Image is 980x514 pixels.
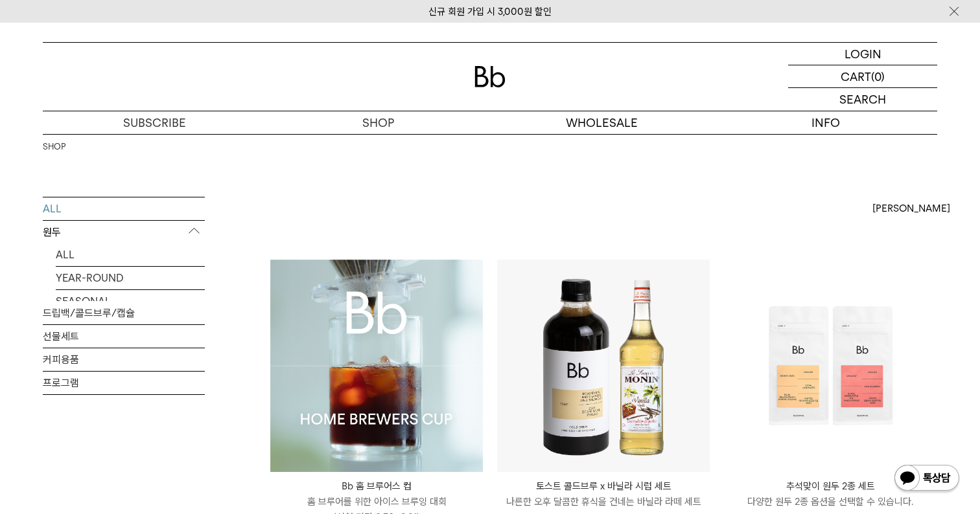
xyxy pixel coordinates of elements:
[270,478,483,494] p: Bb 홈 브루어스 컵
[497,494,710,509] p: 나른한 오후 달콤한 휴식을 건네는 바닐라 라떼 세트
[43,111,266,134] a: SUBSCRIBE
[788,43,937,65] a: LOGIN
[724,494,937,509] p: 다양한 원두 2종 옵션을 선택할 수 있습니다.
[270,260,483,472] img: Bb 홈 브루어스 컵
[497,478,710,509] a: 토스트 콜드브루 x 바닐라 시럽 세트 나른한 오후 달콤한 휴식을 건네는 바닐라 라떼 세트
[839,88,886,111] p: SEARCH
[43,197,205,220] a: ALL
[428,6,552,17] a: 신규 회원 가입 시 3,000원 할인
[893,464,961,495] img: 카카오톡 채널 1:1 채팅 버튼
[497,478,710,494] p: 토스트 콜드브루 x 바닐라 시럽 세트
[490,111,714,134] p: WHOLESALE
[474,66,506,87] img: 로고
[724,478,937,494] p: 추석맞이 원두 2종 세트
[788,65,937,88] a: CART (0)
[43,348,205,371] a: 커피용품
[43,372,205,394] a: 프로그램
[872,201,950,216] span: [PERSON_NAME]
[724,260,937,472] img: 추석맞이 원두 2종 세트
[841,65,871,87] p: CART
[43,140,65,153] a: SHOP
[43,221,205,244] p: 원두
[714,111,937,134] p: INFO
[56,243,205,266] a: ALL
[43,302,205,324] a: 드립백/콜드브루/캡슐
[266,111,490,134] a: SHOP
[43,325,205,348] a: 선물세트
[56,267,205,289] a: YEAR-ROUND
[724,478,937,509] a: 추석맞이 원두 2종 세트 다양한 원두 2종 옵션을 선택할 수 있습니다.
[56,290,205,313] a: SEASONAL
[497,260,710,472] img: 토스트 콜드브루 x 바닐라 시럽 세트
[845,43,881,65] p: LOGIN
[871,65,885,87] p: (0)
